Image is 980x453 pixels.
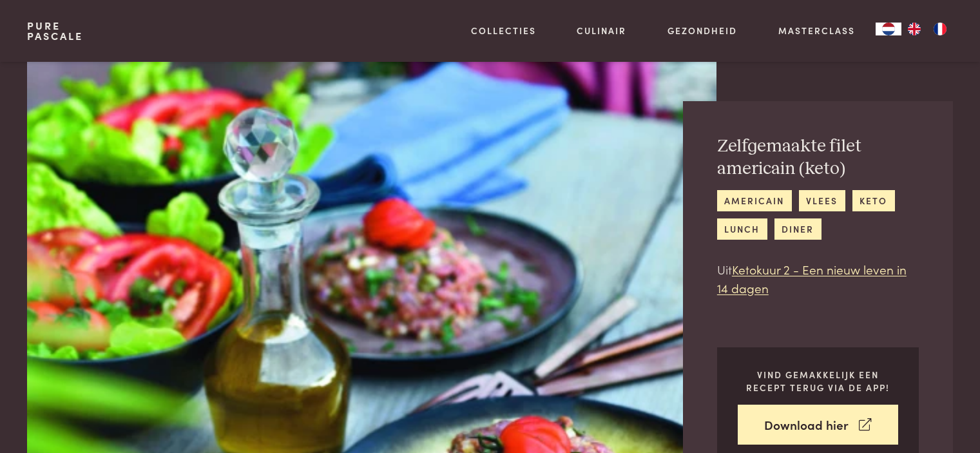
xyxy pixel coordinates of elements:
p: Vind gemakkelijk een recept terug via de app! [738,368,898,394]
a: americain [717,190,792,211]
h2: Zelfgemaakte filet americain (keto) [717,135,919,180]
a: vlees [799,190,845,211]
a: Masterclass [778,24,855,37]
aside: Language selected: Nederlands [876,23,953,35]
a: Ketokuur 2 - Een nieuw leven in 14 dagen [717,260,907,296]
a: Gezondheid [668,24,737,37]
a: PurePascale [27,21,83,41]
a: Culinair [577,24,626,37]
a: FR [927,23,953,35]
a: keto [852,190,895,211]
a: Download hier [738,405,898,445]
div: Language [876,23,901,35]
a: Collecties [471,24,536,37]
ul: Language list [901,23,953,35]
a: NL [876,23,901,35]
p: Uit [717,260,919,297]
a: EN [901,23,927,35]
a: lunch [717,218,767,240]
a: diner [774,218,821,240]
